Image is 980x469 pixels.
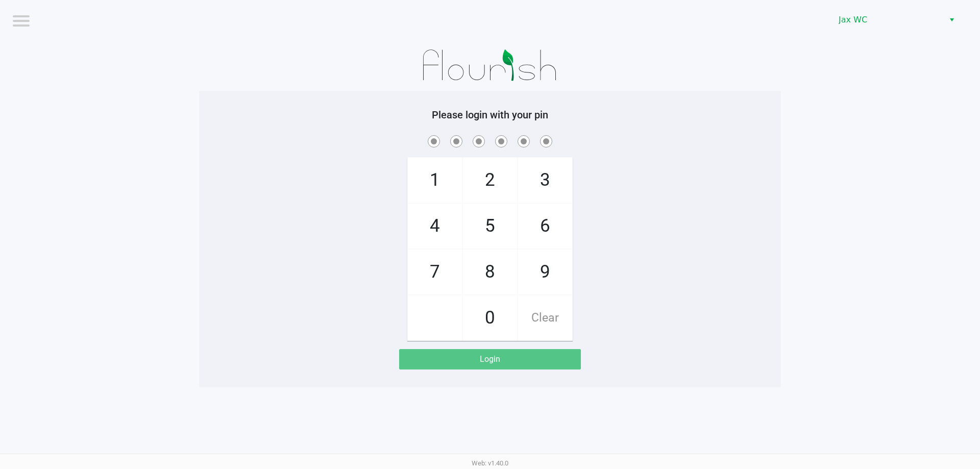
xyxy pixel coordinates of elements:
[472,459,508,467] span: Web: v1.40.0
[408,204,462,249] span: 4
[408,158,462,203] span: 1
[944,11,959,29] button: Select
[463,204,517,249] span: 5
[518,295,572,340] span: Clear
[518,158,572,203] span: 3
[518,204,572,249] span: 6
[839,14,938,26] span: Jax WC
[408,250,462,294] span: 7
[463,250,517,294] span: 8
[207,109,773,121] h5: Please login with your pin
[463,158,517,203] span: 2
[463,295,517,340] span: 0
[518,250,572,294] span: 9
